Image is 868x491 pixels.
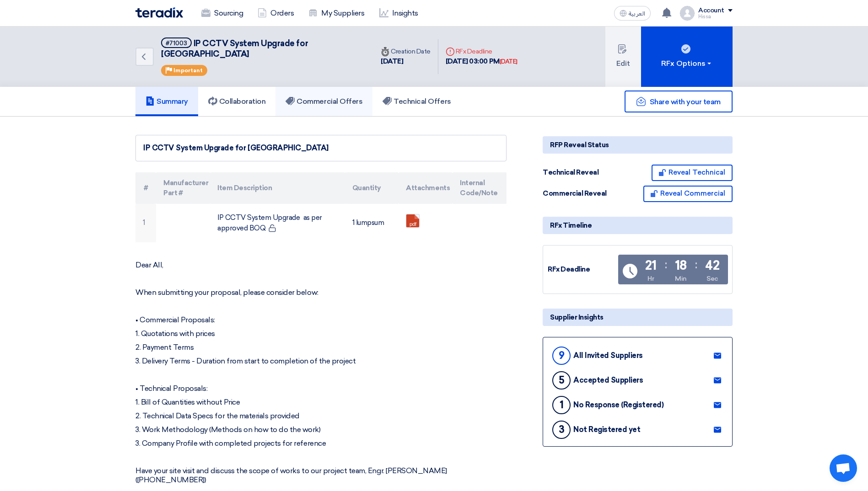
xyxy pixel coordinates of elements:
[210,204,345,242] td: IP CCTV System Upgrade as per approved BOQ
[643,186,733,202] button: Reveal Commercial
[645,259,657,272] div: 21
[543,309,733,326] div: Supplier Insights
[135,288,507,297] p: When submitting your proposal, please consider below:
[543,136,733,154] div: RFP Reveal Status
[135,7,183,18] img: Teradix logo
[453,172,507,204] th: Internal Code/Note
[345,204,399,242] td: 1 lumpsum
[135,172,156,204] th: #
[381,56,431,67] div: [DATE]
[399,172,453,204] th: Attachments
[675,259,687,272] div: 18
[135,384,507,393] p: • Technical Proposals:
[372,87,461,116] a: Technical Offers
[543,167,611,178] div: Technical Reveal
[250,3,301,23] a: Orders
[446,47,518,56] div: RFx Deadline
[194,3,250,23] a: Sourcing
[135,357,507,366] p: 3. Delivery Terms - Duration from start to completion of the project
[406,214,480,269] a: Makkah_Mall_IPCCTV_Upgrade__BOQ_1754815209126.pdf
[650,97,721,106] span: Share with your team
[698,7,724,15] div: Account
[143,143,499,154] div: IP CCTV System Upgrade for [GEOGRAPHIC_DATA]
[135,87,198,116] a: Summary
[661,58,713,69] div: RFx Options
[208,97,266,106] h5: Collaboration
[500,57,518,66] div: [DATE]
[161,38,308,59] span: IP CCTV System Upgrade for [GEOGRAPHIC_DATA]
[543,217,733,234] div: RFx Timeline
[166,40,187,46] div: #71003
[552,347,571,365] div: 9
[135,204,156,242] td: 1
[135,425,507,434] p: 3. Work Methodology (Methods on how to do the work)
[573,351,643,360] div: All Invited Suppliers
[275,87,372,116] a: Commercial Offers
[210,172,345,204] th: Item Description
[301,3,372,23] a: My Suppliers
[695,256,697,273] div: :
[146,97,188,106] h5: Summary
[156,172,210,204] th: Manufacturer Part #
[135,343,507,352] p: 2. Payment Terms
[573,376,643,384] div: Accepted Suppliers
[135,439,507,448] p: 3. Company Profile with completed projects for reference
[286,97,362,106] h5: Commercial Offers
[135,466,507,485] p: Have your site visit and discuss the scope of works to our project team, Engr. [PERSON_NAME] ([PH...
[446,56,518,67] div: [DATE] 03:00 PM
[605,27,641,87] button: Edit
[383,97,451,106] h5: Technical Offers
[552,396,571,414] div: 1
[573,400,663,409] div: No Response (Registered)
[698,14,733,19] div: Hissa
[706,274,718,283] div: Sec
[135,398,507,407] p: 1. Bill of Quantities without Price
[652,165,733,181] button: Reveal Technical
[665,256,667,273] div: :
[647,274,654,283] div: Hr
[543,188,611,199] div: Commercial Reveal
[135,411,507,421] p: 2. Technical Data Specs for the materials provided
[198,87,276,116] a: Collaboration
[135,315,507,325] p: • Commercial Proposals:
[135,329,507,338] p: 1. Quotations with prices
[548,264,616,275] div: RFx Deadline
[552,371,571,390] div: 5
[675,274,687,283] div: Min
[573,425,640,434] div: Not Registered yet
[173,67,203,74] span: Important
[135,261,507,270] p: Dear All,
[372,3,426,23] a: Insights
[345,172,399,204] th: Quantity
[381,47,431,56] div: Creation Date
[614,6,651,21] button: العربية
[161,37,362,60] h5: IP CCTV System Upgrade for Makkah Mall
[705,259,719,272] div: 42
[641,27,733,87] button: RFx Options
[552,421,571,439] div: 3
[629,11,645,17] span: العربية
[830,454,857,482] a: Open chat
[680,6,695,21] img: profile_test.png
